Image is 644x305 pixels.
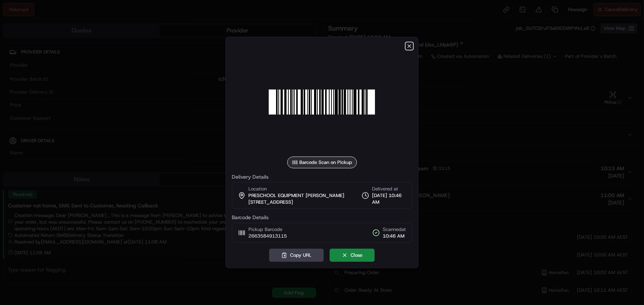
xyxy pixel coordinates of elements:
img: Nash [7,7,22,22]
span: API Documentation [70,107,118,114]
label: Delivery Details [232,174,413,179]
a: Powered byPylon [52,125,89,130]
div: Barcode Scan on Pickup [287,157,357,168]
span: Delivered at [372,186,406,192]
a: 💻API Documentation [59,104,121,117]
button: Start new chat [125,73,134,81]
label: Barcode Details [232,215,413,220]
span: Pylon [73,125,89,130]
span: Pickup Barcode [248,226,287,233]
span: 10:46 AM [383,233,406,239]
span: PRESCHOOL EQUIPMENT [PERSON_NAME] [248,192,344,199]
span: [STREET_ADDRESS] [248,199,293,206]
span: Knowledge Base [15,107,56,114]
p: Welcome 👋 [7,29,134,41]
input: Clear [19,48,122,55]
span: 2663584913115 [248,233,287,239]
div: We're available if you need us! [25,78,93,84]
button: Close [330,249,375,262]
span: [DATE] 10:46 AM [372,192,406,206]
span: Location [248,186,267,192]
img: barcode_scan_on_pickup image [269,49,375,155]
div: Start new chat [25,70,121,78]
span: Scanned at [383,226,406,233]
div: 📗 [7,108,13,113]
div: 💻 [62,108,68,113]
button: Copy URL [269,249,324,262]
a: 📗Knowledge Base [4,104,59,117]
img: 1736555255976-a54dd68f-1ca7-489b-9aae-adbdc363a1c4 [7,70,21,84]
